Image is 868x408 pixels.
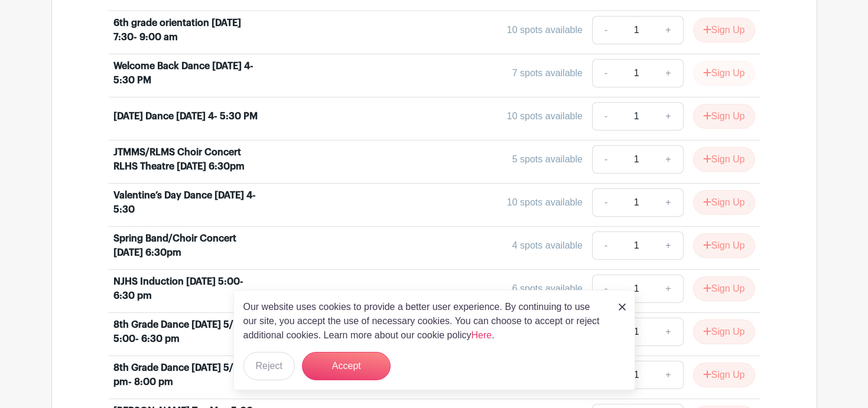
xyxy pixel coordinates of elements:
[654,145,683,174] a: +
[507,23,583,37] div: 10 spots available
[113,231,260,260] div: Spring Band/Choir Concert [DATE] 6:30pm
[113,145,260,174] div: JTMMS/RLMS Choir Concert RLHS Theatre [DATE] 6:30pm
[512,282,583,296] div: 6 spots available
[472,330,492,340] a: Here
[654,188,683,217] a: +
[113,361,260,389] div: 8th Grade Dance [DATE] 5/ 6:30 pm- 8:00 pm
[592,231,619,260] a: -
[654,59,683,87] a: +
[113,16,260,44] div: 6th grade orientation [DATE] 7:30- 9:00 am
[693,104,755,129] button: Sign Up
[592,275,619,303] a: -
[693,18,755,43] button: Sign Up
[693,276,755,301] button: Sign Up
[654,361,683,389] a: +
[507,109,583,123] div: 10 spots available
[654,231,683,260] a: +
[654,16,683,44] a: +
[693,147,755,172] button: Sign Up
[113,275,260,303] div: NJHS Induction [DATE] 5:00-6:30 pm
[654,318,683,346] a: +
[693,61,755,86] button: Sign Up
[113,109,258,123] div: [DATE] Dance [DATE] 4- 5:30 PM
[302,352,391,380] button: Accept
[693,190,755,215] button: Sign Up
[693,233,755,258] button: Sign Up
[592,59,619,87] a: -
[512,239,583,253] div: 4 spots available
[654,275,683,303] a: +
[693,319,755,344] button: Sign Up
[619,303,626,311] img: close_button-5f87c8562297e5c2d7936805f587ecaba9071eb48480494691a3f1689db116b3.svg
[113,59,260,87] div: Welcome Back Dance [DATE] 4- 5:30 PM
[512,66,583,80] div: 7 spots available
[592,16,619,44] a: -
[113,188,260,217] div: Valentine’s Day Dance [DATE] 4-5:30
[243,352,295,380] button: Reject
[243,300,606,342] p: Our website uses cookies to provide a better user experience. By continuing to use our site, you ...
[507,195,583,210] div: 10 spots available
[592,188,619,217] a: -
[654,102,683,130] a: +
[113,318,260,346] div: 8th Grade Dance [DATE] 5/ 5:00- 6:30 pm
[512,152,583,167] div: 5 spots available
[693,363,755,387] button: Sign Up
[592,145,619,174] a: -
[592,102,619,130] a: -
